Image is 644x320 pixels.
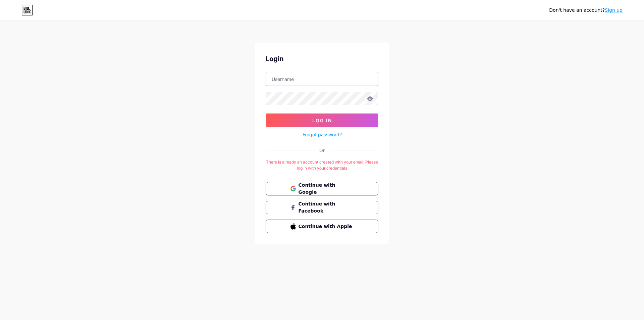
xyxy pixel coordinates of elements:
[605,7,623,13] a: Sign up
[549,7,623,14] div: Don't have an account?
[266,113,378,127] button: Log In
[299,200,354,215] span: Continue with Facebook
[299,182,354,196] span: Continue with Google
[299,223,354,230] span: Continue with Apple
[266,182,378,195] button: Continue with Google
[266,201,378,214] button: Continue with Facebook
[266,159,378,171] div: There is already an account created with your email. Please log in with your credentials
[266,220,378,233] button: Continue with Apple
[303,131,342,138] a: Forgot password?
[312,118,332,123] span: Log In
[266,54,378,64] div: Login
[266,72,378,86] input: Username
[319,147,325,154] div: Or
